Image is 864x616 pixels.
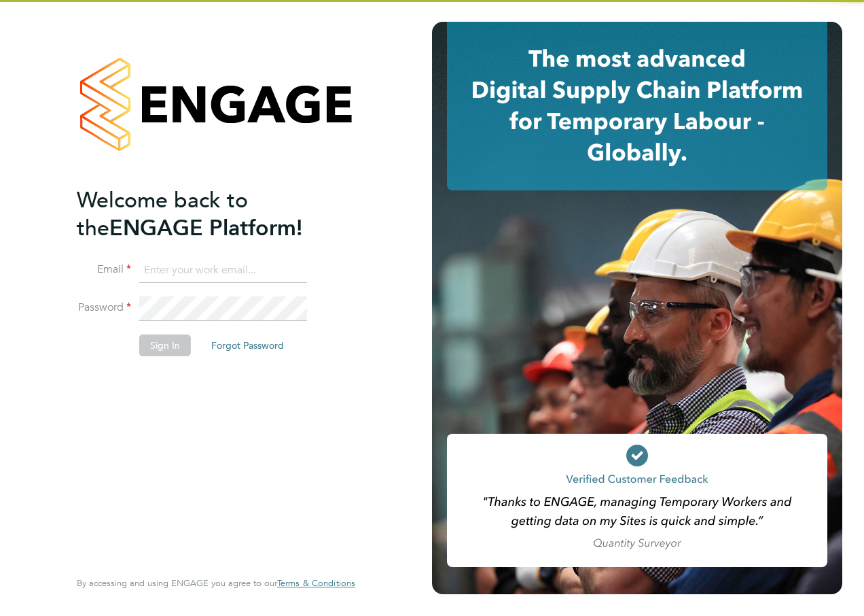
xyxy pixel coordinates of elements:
button: Sign In [139,335,191,356]
span: Terms & Conditions [277,577,355,589]
span: Welcome back to the [77,187,248,241]
label: Email [77,262,131,277]
button: Forgot Password [200,335,295,356]
label: Password [77,301,131,315]
a: Terms & Conditions [277,578,355,589]
span: By accessing and using ENGAGE you agree to our [77,577,355,589]
h2: ENGAGE Platform! [77,186,342,242]
input: Enter your work email... [139,258,307,283]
